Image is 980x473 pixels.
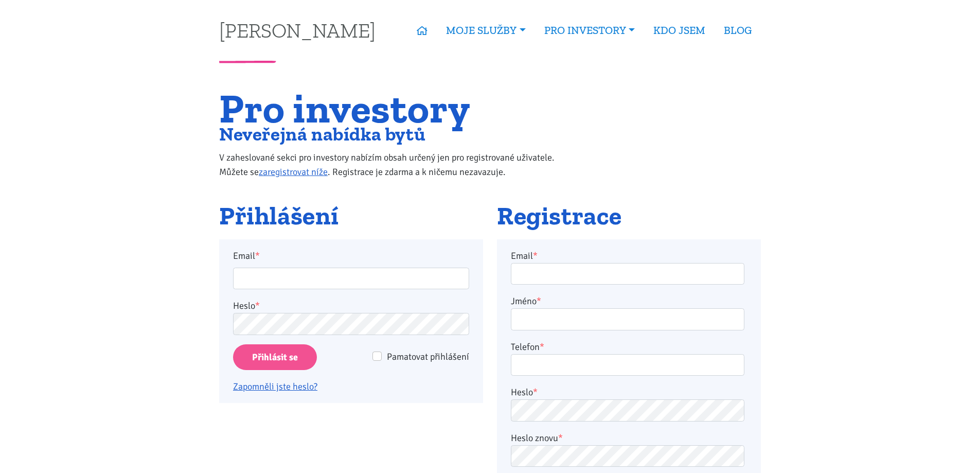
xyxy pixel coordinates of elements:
abbr: required [537,295,541,307]
h1: Pro investory [219,91,576,126]
a: MOJE SLUŽBY [437,19,534,42]
a: KDO JSEM [644,19,715,42]
input: Přihlásit se [233,344,317,371]
abbr: required [558,432,563,444]
h2: Registrace [497,202,761,230]
label: Telefon [511,340,544,354]
abbr: required [533,387,538,398]
label: Heslo znovu [511,431,563,445]
label: Heslo [233,299,260,313]
p: V zaheslované sekci pro investory nabízím obsah určený jen pro registrované uživatele. Můžete se ... [219,150,576,179]
a: [PERSON_NAME] [219,20,376,40]
abbr: required [540,341,544,353]
label: Jméno [511,294,541,308]
span: Pamatovat přihlášení [387,351,469,362]
h2: Neveřejná nabídka bytů [219,126,576,143]
h2: Přihlášení [219,202,483,230]
a: PRO INVESTORY [535,19,644,42]
a: zaregistrovat níže [259,166,328,178]
a: Zapomněli jste heslo? [233,381,317,392]
abbr: required [533,250,538,261]
label: Heslo [511,385,538,399]
label: Email [511,249,538,263]
label: Email [226,249,476,263]
a: BLOG [715,19,761,42]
